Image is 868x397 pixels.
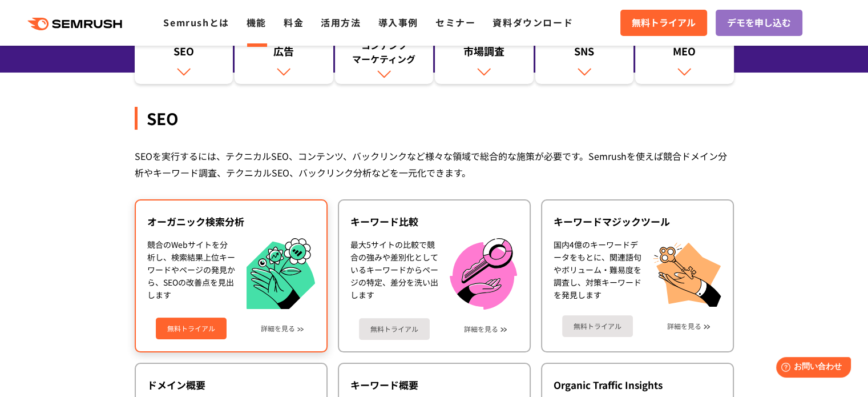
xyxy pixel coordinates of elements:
[554,215,721,228] div: キーワードマジックツール
[667,322,701,330] a: 詳細を見る
[554,238,641,307] div: 国内4億のキーワードデータをもとに、関連語句やボリューム・難易度を調査し、対策キーワードを発見します
[716,10,802,36] a: デモを申し込む
[492,15,573,29] a: 資料ダウンロード
[541,44,628,63] div: SNS
[247,15,267,29] a: 機能
[435,27,534,84] a: 市場調査
[147,238,235,310] div: 競合のWebサイトを分析し、検索結果上位キーワードやページの発見から、SEOの改善点を見出します
[350,378,518,392] div: キーワード概要
[140,44,228,63] div: SEO
[335,27,434,84] a: コンテンツマーケティング
[766,352,855,384] iframe: Help widget launcher
[435,15,475,29] a: セミナー
[147,215,315,228] div: オーガニック検索分析
[284,15,304,29] a: 料金
[163,15,229,29] a: Semrushとは
[135,148,734,181] div: SEOを実行するには、テクニカルSEO、コンテンツ、バックリンクなど様々な領域で総合的な施策が必要です。Semrushを使えば競合ドメイン分析やキーワード調査、テクニカルSEO、バックリンク分析...
[135,107,734,130] div: SEO
[359,318,430,340] a: 無料トライアル
[261,324,295,332] a: 詳細を見る
[562,315,633,337] a: 無料トライアル
[554,378,721,392] div: Organic Traffic Insights
[350,215,518,228] div: キーワード比較
[135,27,233,84] a: SEO
[450,238,517,310] img: キーワード比較
[620,10,707,36] a: 無料トライアル
[341,38,428,66] div: コンテンツ マーケティング
[464,325,498,333] a: 詳細を見る
[321,15,361,29] a: 活用方法
[632,15,696,30] span: 無料トライアル
[156,318,227,339] a: 無料トライアル
[535,27,634,84] a: SNS
[635,27,734,84] a: MEO
[441,44,528,63] div: 市場調査
[240,44,328,63] div: 広告
[235,27,333,84] a: 広告
[653,238,721,307] img: キーワードマジックツール
[378,15,418,29] a: 導入事例
[727,15,791,30] span: デモを申し込む
[247,238,315,310] img: オーガニック検索分析
[147,378,315,392] div: ドメイン概要
[641,44,728,63] div: MEO
[350,238,438,310] div: 最大5サイトの比較で競合の強みや差別化としているキーワードからページの特定、差分を洗い出します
